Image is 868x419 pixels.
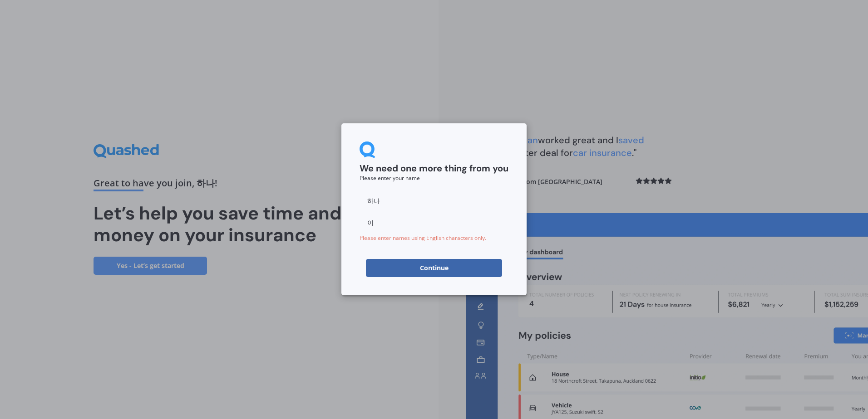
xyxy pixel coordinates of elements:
input: Last name [360,214,508,232]
button: Continue [366,259,502,277]
div: Please enter names using English characters only. [360,235,508,241]
small: Please enter your name [360,174,420,182]
h2: We need one more thing from you [360,163,508,175]
input: First name [360,192,508,210]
